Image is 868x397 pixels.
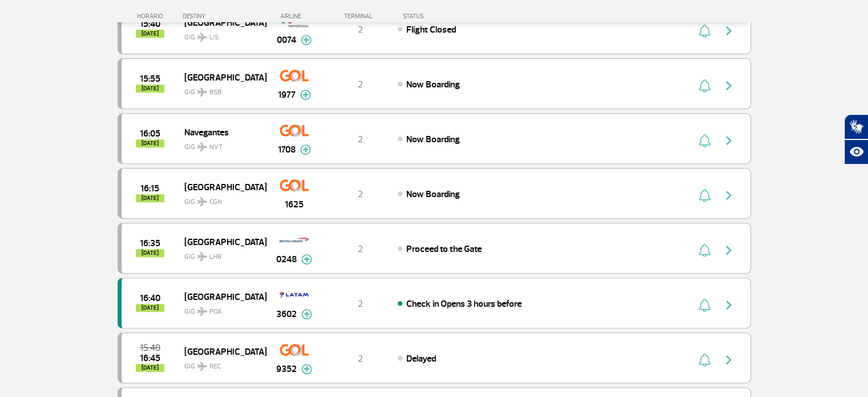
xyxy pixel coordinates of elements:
[844,139,868,165] button: Abrir recursos assistivos.
[722,134,736,147] img: seta-direita-painel-voo.svg
[266,13,323,20] div: AIRLINE
[136,249,164,257] span: [DATE]
[406,189,460,200] span: Now Boarding
[406,134,460,145] span: Now Boarding
[278,88,296,102] span: 1977
[699,24,710,38] img: sino-painel-voo.svg
[209,197,222,207] span: CGH
[209,252,221,262] span: LHR
[197,197,207,206] img: destiny_airplane.svg
[278,143,296,157] span: 1708
[301,35,312,45] img: mais-info-painel-voo.svg
[358,353,363,364] span: 2
[301,364,312,374] img: mais-info-painel-voo.svg
[397,13,490,20] div: STATUS
[184,125,257,139] span: Navegantes
[184,234,257,249] span: [GEOGRAPHIC_DATA]
[406,24,456,35] span: Flight Closed
[140,20,160,28] span: 2025-09-28 15:40:00
[140,344,160,352] span: 2025-09-28 15:40:00
[136,30,164,38] span: [DATE]
[323,13,397,20] div: TERMINAL
[136,139,164,147] span: [DATE]
[209,307,222,317] span: POA
[301,309,312,319] img: mais-info-painel-voo.svg
[277,33,296,47] span: 0074
[699,353,710,367] img: sino-painel-voo.svg
[276,362,297,376] span: 9352
[358,134,363,145] span: 2
[140,130,160,138] span: 2025-09-28 16:05:00
[184,70,257,85] span: [GEOGRAPHIC_DATA]
[197,362,207,371] img: destiny_airplane.svg
[184,81,257,98] span: GIG
[722,79,736,93] img: seta-direita-painel-voo.svg
[184,355,257,372] span: GIG
[358,298,363,310] span: 2
[197,87,207,97] img: destiny_airplane.svg
[140,294,160,302] span: 2025-09-28 16:40:00
[358,243,363,255] span: 2
[406,353,436,364] span: Delayed
[184,246,257,262] span: GIG
[197,307,207,316] img: destiny_airplane.svg
[699,134,710,147] img: sino-painel-voo.svg
[184,300,257,317] span: GIG
[184,289,257,304] span: [GEOGRAPHIC_DATA]
[844,114,868,165] div: Plugin de acessibilidade da Hand Talk.
[301,254,312,264] img: mais-info-painel-voo.svg
[699,298,710,312] img: sino-painel-voo.svg
[136,364,164,372] span: [DATE]
[406,243,482,255] span: Proceed to the Gate
[276,252,297,266] span: 0248
[358,79,363,90] span: 2
[276,307,297,321] span: 3602
[140,75,160,83] span: 2025-09-28 15:55:00
[140,239,160,247] span: 2025-09-28 16:35:00
[209,142,223,153] span: NVT
[722,243,736,257] img: seta-direita-painel-voo.svg
[197,252,207,261] img: destiny_airplane.svg
[358,189,363,200] span: 2
[184,179,257,194] span: [GEOGRAPHIC_DATA]
[136,85,164,93] span: [DATE]
[121,13,183,20] div: HORÁRIO
[197,33,207,42] img: destiny_airplane.svg
[300,90,311,100] img: mais-info-painel-voo.svg
[722,353,736,367] img: seta-direita-painel-voo.svg
[722,24,736,38] img: seta-direita-painel-voo.svg
[358,24,363,35] span: 2
[184,191,257,207] span: GIG
[844,114,868,139] button: Abrir tradutor de língua de sinais.
[136,194,164,202] span: [DATE]
[136,304,164,312] span: [DATE]
[184,136,257,153] span: GIG
[197,142,207,151] img: destiny_airplane.svg
[209,87,221,98] span: BSB
[699,243,710,257] img: sino-painel-voo.svg
[183,13,266,20] div: DESTINY
[699,79,710,93] img: sino-painel-voo.svg
[300,145,311,155] img: mais-info-painel-voo.svg
[406,298,522,310] span: Check in Opens 3 hours before
[184,26,257,43] span: GIG
[722,298,736,312] img: seta-direita-painel-voo.svg
[140,354,160,362] span: 2025-09-28 16:45:00
[140,185,159,193] span: 2025-09-28 16:15:00
[699,189,710,202] img: sino-painel-voo.svg
[722,189,736,202] img: seta-direita-painel-voo.svg
[209,362,221,372] span: REC
[406,79,460,90] span: Now Boarding
[184,344,257,359] span: [GEOGRAPHIC_DATA]
[209,33,219,43] span: LIS
[285,198,304,211] span: 1625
